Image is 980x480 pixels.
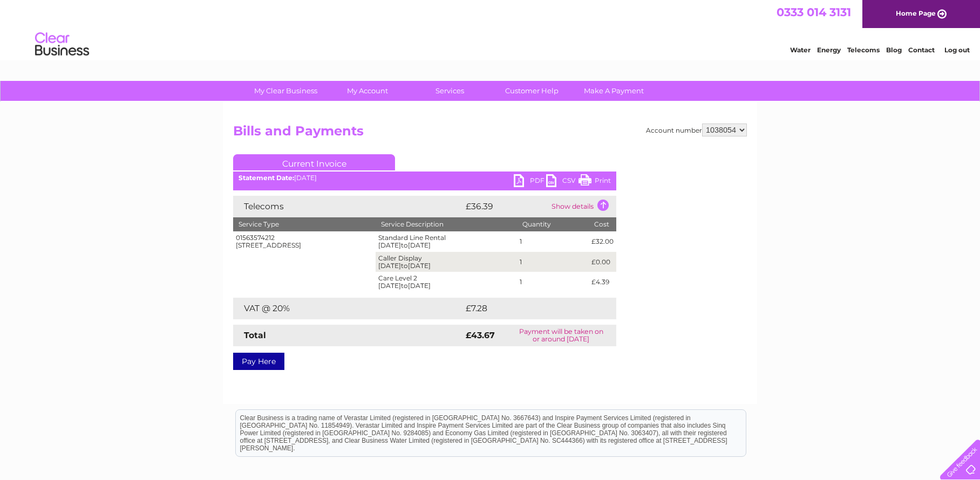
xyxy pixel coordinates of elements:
[579,174,611,190] a: Print
[35,28,90,61] img: logo.png
[589,231,616,252] td: £32.00
[376,272,516,292] td: Care Level 2 [DATE] [DATE]
[589,272,616,292] td: £4.39
[777,5,851,19] a: 0333 014 3131
[405,81,494,101] a: Services
[233,217,376,231] th: Service Type
[589,217,616,231] th: Cost
[241,81,330,101] a: My Clear Business
[569,81,658,101] a: Make A Payment
[236,234,373,249] div: 01563574212 [STREET_ADDRESS]
[376,231,516,252] td: Standard Line Rental [DATE] [DATE]
[517,217,589,231] th: Quantity
[463,196,549,217] td: £36.39
[886,46,902,54] a: Blog
[323,81,412,101] a: My Account
[239,174,294,182] b: Statement Date:
[944,46,970,54] a: Log out
[233,154,395,170] a: Current Invoice
[514,174,546,190] a: PDF
[546,174,579,190] a: CSV
[233,196,463,217] td: Telecoms
[233,124,747,144] h2: Bills and Payments
[244,330,266,340] strong: Total
[463,298,591,319] td: £7.28
[517,231,589,252] td: 1
[466,330,495,340] strong: £43.67
[517,252,589,272] td: 1
[517,272,589,292] td: 1
[401,282,408,290] span: to
[549,196,616,217] td: Show details
[908,46,935,54] a: Contact
[233,353,284,370] a: Pay Here
[790,46,811,54] a: Water
[847,46,880,54] a: Telecoms
[401,262,408,270] span: to
[589,252,616,272] td: £0.00
[236,6,746,52] div: Clear Business is a trading name of Verastar Limited (registered in [GEOGRAPHIC_DATA] No. 3667643...
[487,81,576,101] a: Customer Help
[233,174,616,182] div: [DATE]
[817,46,841,54] a: Energy
[506,325,616,346] td: Payment will be taken on or around [DATE]
[646,124,747,136] div: Account number
[376,217,516,231] th: Service Description
[233,298,463,319] td: VAT @ 20%
[376,252,516,272] td: Caller Display [DATE] [DATE]
[401,241,408,249] span: to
